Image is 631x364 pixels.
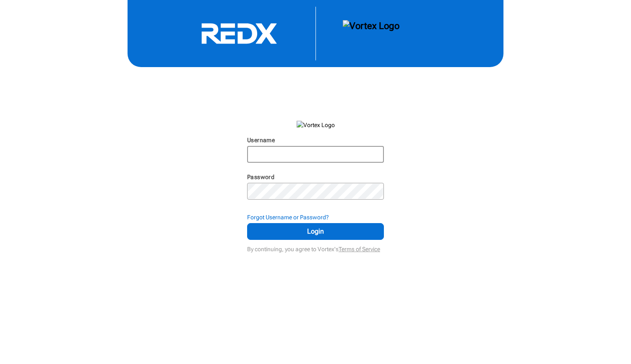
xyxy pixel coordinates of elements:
[247,223,384,240] button: Login
[343,20,399,47] img: Vortex Logo
[297,121,335,129] img: Vortex Logo
[339,246,380,252] a: Terms of Service
[258,226,373,237] span: Login
[247,174,274,180] label: Password
[247,214,329,221] strong: Forgot Username or Password?
[247,242,384,253] div: By continuing, you agree to Vortex's
[247,213,384,221] div: Forgot Username or Password?
[176,23,302,44] svg: RedX Logo
[247,137,275,143] label: Username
